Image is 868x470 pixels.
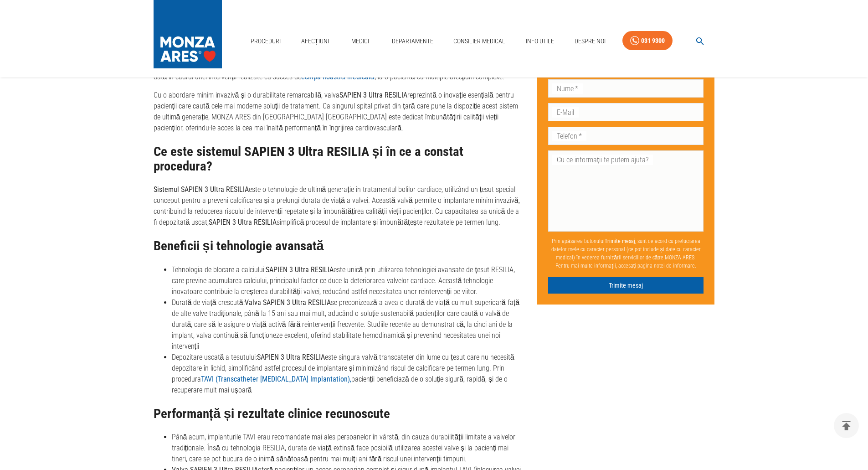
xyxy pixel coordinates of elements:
strong: SAPIEN 3 Ultra RESILIA [339,91,407,99]
li: Durată de viață crescută: se preconizează a avea o durată de viață cu mult superioară față de alt... [172,297,523,352]
strong: SAPIEN 3 Ultra RESILIA [266,265,334,274]
a: Medici [346,32,375,51]
a: Proceduri [247,32,284,51]
a: TAVI (Transcatheter [MEDICAL_DATA] Implantation), [201,375,351,383]
b: Trimite mesaj [605,238,635,244]
a: 031 9300 [622,31,673,51]
a: Despre Noi [571,32,609,51]
a: Afecțiuni [298,32,333,51]
a: Consilier Medical [450,32,509,51]
p: Prin apăsarea butonului , sunt de acord cu prelucrarea datelor mele cu caracter personal (ce pot ... [548,233,704,274]
button: delete [834,413,859,438]
h2: Performanță și rezultate clinice recunoscute [154,407,523,421]
strong: Valva SAPIEN 3 Ultra RESILIA [245,298,331,307]
a: Info Utile [522,32,558,51]
button: Trimite mesaj [548,277,704,294]
div: 031 9300 [641,35,665,46]
strong: SAPIEN 3 Ultra RESILIA [209,218,277,227]
strong: Sistemul SAPIEN 3 Ultra RESILIA [154,185,249,194]
h2: Ce este sistemul SAPIEN 3 Ultra RESILIA și în ce a constat procedura? [154,145,523,173]
li: Depozitare uscată a tesutului: este singura valvă transcateter din lume cu țesut care nu necesită... [172,352,523,396]
p: Cu o abordare minim invazivă și o durabilitate remarcabilă, valva reprezintă o inovație esențială... [154,90,523,134]
li: Până acum, implanturile TAVI erau recomandate mai ales persoanelor în vârstă, din cauza durabilit... [172,432,523,465]
strong: SAPIEN 3 Ultra RESILIA [257,353,325,362]
a: Departamente [388,32,437,51]
p: este o tehnologie de ultimă generație în tratamentul bolilor cardiace, utilizând un țesut special... [154,184,523,228]
li: Tehnologia de blocare a calciului: este unică prin utilizarea tehnologiei avansate de țesut RESIL... [172,264,523,297]
h2: Beneficii și tehnologie avansată [154,239,523,253]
